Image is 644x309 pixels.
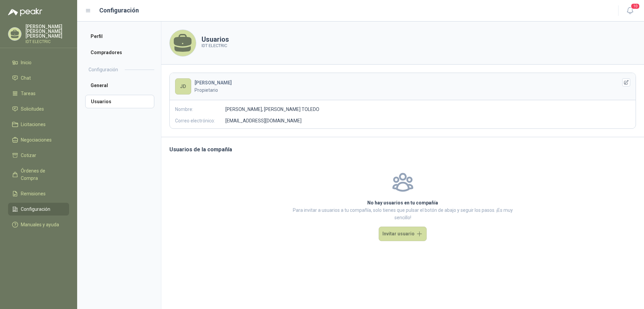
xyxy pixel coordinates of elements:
p: Nombre: [175,106,225,113]
p: [PERSON_NAME], [PERSON_NAME] TOLEDO [225,106,319,113]
p: IDT ELECTRIC [25,40,69,44]
a: Manuales y ayuda [8,218,69,231]
p: Correo electrónico: [175,117,225,124]
p: Propietario [195,86,607,94]
b: [PERSON_NAME] [195,80,232,85]
span: Tareas [21,90,36,97]
a: Chat [8,72,69,84]
a: Inicio [8,56,69,69]
a: Configuración [8,203,69,216]
a: Cotizar [8,149,69,162]
span: Configuración [21,205,50,213]
span: Solicitudes [21,105,44,113]
h1: Usuarios [202,36,229,42]
h2: No hay usuarios en tu compañía [286,199,520,206]
p: [EMAIL_ADDRESS][DOMAIN_NAME] [225,117,302,124]
a: Perfil [85,30,154,43]
a: Negociaciones [8,133,69,146]
h3: Usuarios de la compañía [169,145,636,154]
div: JD [175,78,191,94]
p: IDT ELECTRIC [202,42,229,49]
a: Tareas [8,87,69,100]
span: Cotizar [21,152,36,159]
h1: Configuración [99,6,139,15]
span: Remisiones [21,190,46,197]
a: Compradores [85,46,154,59]
a: General [85,79,154,92]
a: Solicitudes [8,103,69,115]
a: Usuarios [85,95,154,108]
p: Para invitar a usuarios a tu compañía, solo tienes que pulsar el botón de abajo y seguir los paso... [286,206,520,221]
span: Manuales y ayuda [21,221,59,228]
img: Logo peakr [8,8,42,16]
button: Invitar usuario [379,227,427,241]
h2: Configuración [89,66,118,73]
span: Licitaciones [21,121,46,128]
span: Chat [21,74,31,82]
a: Remisiones [8,187,69,200]
p: [PERSON_NAME] [PERSON_NAME] [PERSON_NAME] [25,24,69,38]
button: 10 [624,5,636,17]
span: Negociaciones [21,136,52,144]
a: Licitaciones [8,118,69,131]
span: 10 [631,3,640,9]
span: Órdenes de Compra [21,167,63,182]
a: Órdenes de Compra [8,164,69,185]
span: Inicio [21,59,32,66]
